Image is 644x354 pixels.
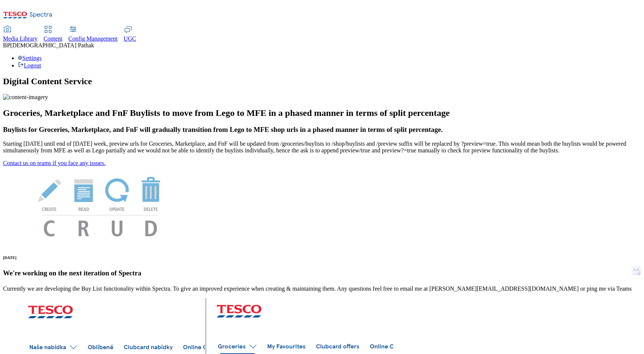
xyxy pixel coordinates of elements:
span: [DEMOGRAPHIC_DATA] Pathak [10,42,94,48]
a: Config Management [69,26,118,42]
h1: Digital Content Service [3,76,641,86]
h3: We're working on the next iteration of Spectra [3,269,641,277]
h2: Groceries, Marketplace and FnF Buylists to move from Lego to MFE in a phased manner in terms of s... [3,108,641,118]
span: Media Library [3,35,38,42]
a: Content [44,26,63,42]
h6: [DATE] [3,255,641,260]
span: Content [44,35,63,42]
p: Currently we are developing the Buy List functionality within Spectra. To give an improved experi... [3,285,641,292]
a: Contact us on teams if you face any issues. [3,160,105,166]
a: Logout [18,62,41,69]
span: UGC [124,35,136,42]
p: Starting [DATE] until end of [DATE] week, preview urls for Groceries, Marketplace, and FnF will b... [3,140,641,154]
span: Config Management [69,35,118,42]
a: Media Library [3,26,38,42]
img: News Image [3,167,197,244]
span: BP [3,42,10,48]
a: UGC [124,26,136,42]
a: Settings [18,55,42,61]
img: content-imagery [3,94,48,101]
h3: Buylists for Groceries, Marketplace, and FnF will gradually transition from Lego to MFE shop urls... [3,126,641,134]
